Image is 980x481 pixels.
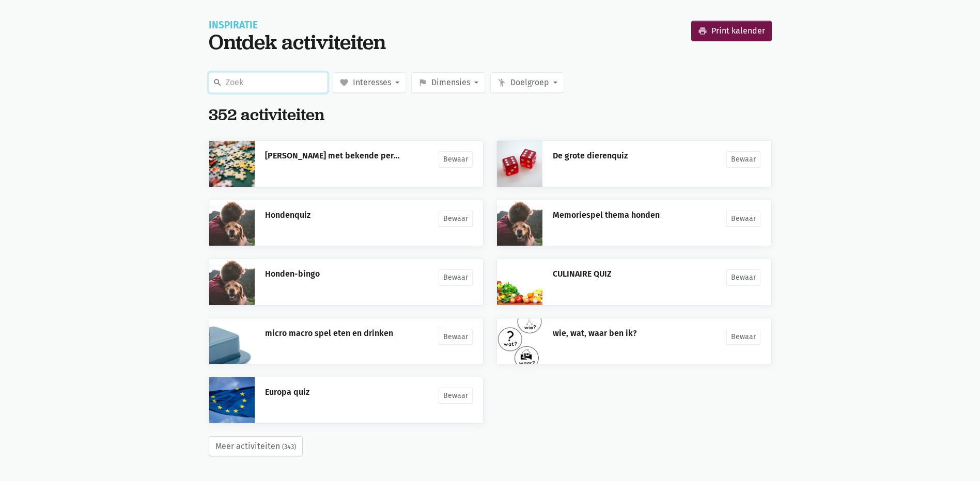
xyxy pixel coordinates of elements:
[698,26,707,36] i: print
[553,269,612,279] a: CULINAIRE QUIZ
[353,76,391,89] span: Interesses
[439,388,473,404] a: Bewaar
[490,72,564,93] button: emoji_people Doelgroep
[439,269,473,285] a: Bewaar
[411,72,485,93] button: flag Dimensies
[265,151,416,161] a: [PERSON_NAME] met bekende personen
[553,210,660,220] a: Memoriespel thema honden
[265,269,320,279] a: Honden-bingo
[265,387,309,397] a: Europa quiz
[333,72,406,93] button: favorite Interesses
[209,436,303,457] button: Meer activiteiten(343)
[213,78,222,87] i: search
[209,21,386,30] div: Inspiratie
[726,329,760,345] a: Bewaar
[553,151,628,161] a: De grote dierenquiz
[418,78,427,87] i: flag
[497,78,506,87] i: emoji_people
[553,328,637,338] a: wie, wat, waar ben ik?
[282,442,296,452] small: (343)
[339,78,349,87] i: favorite
[726,211,760,227] a: Bewaar
[510,76,549,89] span: Doelgroep
[431,76,470,89] span: Dimensies
[726,151,760,167] a: Bewaar
[439,151,473,167] a: Bewaar
[265,210,310,220] a: Hondenquiz
[726,269,760,285] a: Bewaar
[439,211,473,227] a: Bewaar
[209,30,386,54] div: Ontdek activiteiten
[209,105,324,124] h2: 352 activiteiten
[439,329,473,345] a: Bewaar
[209,72,328,93] input: Zoek
[691,21,772,41] a: Print kalender
[265,328,393,338] a: micro macro spel eten en drinken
